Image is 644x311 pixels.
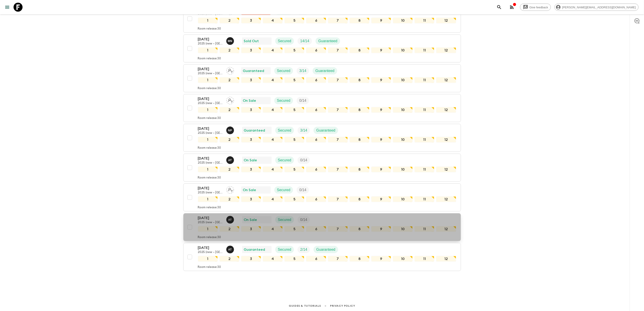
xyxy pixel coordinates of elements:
[198,251,223,254] p: 2025 (new – [GEOGRAPHIC_DATA])
[183,35,461,63] button: [DATE]2025 (new – [GEOGRAPHIC_DATA])Maho NagaredaSold OutSecuredTrip FillGuaranteed12345678910111...
[243,98,256,103] p: On Sale
[371,167,391,172] div: 9
[415,107,434,113] div: 11
[299,68,306,74] p: 3 / 14
[198,245,223,251] p: [DATE]
[220,47,239,53] div: 2
[226,98,234,102] span: Assign pack leader
[306,226,326,232] div: 6
[198,47,218,53] div: 1
[228,248,232,251] p: A T
[263,137,283,143] div: 4
[244,38,259,44] p: Sold Out
[198,221,223,224] p: 2025 (new – [GEOGRAPHIC_DATA])
[350,167,369,172] div: 8
[228,158,232,162] p: A T
[220,18,239,23] div: 2
[241,77,261,83] div: 3
[278,158,291,163] p: Secured
[241,18,261,23] div: 3
[436,226,456,232] div: 12
[436,137,456,143] div: 12
[350,107,369,113] div: 8
[198,146,221,150] p: Room release: 30
[183,94,461,122] button: [DATE]2025 (new – [GEOGRAPHIC_DATA])Assign pack leaderOn SaleSecuredTrip Fill123456789101112Room ...
[277,187,291,193] p: Secured
[198,236,221,239] p: Room release: 30
[220,256,239,262] div: 2
[278,128,291,133] p: Secured
[284,107,304,113] div: 5
[328,77,348,83] div: 7
[306,167,326,172] div: 6
[436,256,456,262] div: 12
[198,265,221,269] p: Room release: 30
[393,226,413,232] div: 10
[241,256,261,262] div: 3
[393,196,413,202] div: 10
[198,37,223,42] p: [DATE]
[263,226,283,232] div: 4
[228,129,232,132] p: N P
[298,216,310,223] div: Trip Fill
[284,167,304,172] div: 5
[350,226,369,232] div: 8
[198,96,223,102] p: [DATE]
[555,4,639,11] div: [PERSON_NAME][EMAIL_ADDRESS][DOMAIN_NAME]
[198,226,218,232] div: 1
[244,128,265,133] p: Guaranteed
[198,137,218,143] div: 1
[284,226,304,232] div: 5
[243,68,264,74] p: Guaranteed
[527,6,551,9] span: Give feedback
[393,47,413,53] div: 10
[415,226,434,232] div: 11
[297,186,309,194] div: Trip Fill
[371,77,391,83] div: 9
[284,18,304,23] div: 5
[316,128,335,133] p: Guaranteed
[306,77,326,83] div: 6
[415,196,434,202] div: 11
[263,47,283,53] div: 4
[198,176,221,180] p: Room release: 30
[306,18,326,23] div: 6
[277,98,291,103] p: Secured
[226,246,235,253] button: AT
[350,77,369,83] div: 8
[220,107,239,113] div: 2
[436,47,456,53] div: 12
[198,116,221,120] p: Room release: 30
[328,107,348,113] div: 7
[436,196,456,202] div: 12
[275,127,294,134] div: Secured
[198,42,223,46] p: 2025 (new – [GEOGRAPHIC_DATA])
[183,124,461,152] button: [DATE]2025 (new – [GEOGRAPHIC_DATA])Naoko PogedeGuaranteedSecuredTrip FillGuaranteed1234567891011...
[306,107,326,113] div: 6
[198,107,218,113] div: 1
[198,27,221,31] p: Room release: 30
[274,67,293,74] div: Secured
[284,256,304,262] div: 5
[315,68,335,74] p: Guaranteed
[393,167,413,172] div: 10
[274,97,293,104] div: Secured
[328,47,348,53] div: 7
[226,127,235,134] button: NP
[300,38,309,44] p: 14 / 14
[241,137,261,143] div: 3
[226,37,235,45] button: MN
[226,39,235,42] span: Maho Nagareda
[198,77,218,83] div: 1
[328,167,348,172] div: 7
[298,246,310,253] div: Trip Fill
[560,6,638,9] span: [PERSON_NAME][EMAIL_ADDRESS][DOMAIN_NAME]
[284,47,304,53] div: 5
[220,226,239,232] div: 2
[298,37,312,45] div: Trip Fill
[220,77,239,83] div: 2
[198,126,223,131] p: [DATE]
[306,196,326,202] div: 6
[198,186,223,191] p: [DATE]
[350,137,369,143] div: 8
